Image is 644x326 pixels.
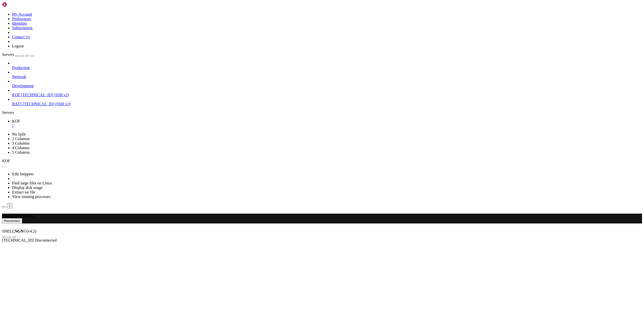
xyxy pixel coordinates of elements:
[12,17,31,21] a: Preferences
[12,146,30,150] a: 4 Columns
[12,190,35,194] a: Extract tar file
[12,141,30,145] a: 3 Columns
[12,93,642,97] a: KOF [TECHNICAL_ID] (SSH v2)
[12,26,32,30] a: Subscription
[23,102,70,106] span: [TECHNICAL_ID] (SSH v2)
[12,84,642,88] a: Development
[12,84,34,88] span: Development
[12,93,20,97] span: KOF
[12,181,52,185] a: Find large files on Linux
[9,204,10,208] div: 
[12,102,642,106] a: BAT3 [TECHNICAL_ID] (SSH v2)
[12,35,30,39] a: Contact Us
[12,75,642,79] a: Network
[12,44,24,48] a: Logout
[12,119,20,123] span: KOF
[7,203,12,208] button: 
[12,132,26,136] a: No Split
[12,66,30,70] span: Production
[12,97,642,106] li: BAT3 [TECHNICAL_ID] (SSH v2)
[12,88,642,97] li: KOF [TECHNICAL_ID] (SSH v2)
[12,185,43,190] a: Display disk usage
[12,123,642,128] a: 
[12,194,51,199] a: View running processes
[12,119,642,128] a: KOF
[12,21,27,25] a: Identities
[2,2,31,7] img: Shellngn
[12,102,22,106] span: BAT3
[12,79,642,88] li: Development
[12,150,30,154] a: 5 Columns
[12,12,32,16] a: My Account
[12,66,642,70] a: Production
[2,159,10,163] span: KOF
[12,70,642,79] li: Network
[12,172,34,176] a: Edit Snippets
[2,110,642,115] div: Servers
[2,52,14,57] span: Servers
[12,61,642,70] li: Production
[21,93,69,97] span: [TECHNICAL_ID] (SSH v2)
[2,52,34,57] a: Servers
[12,137,30,141] a: 2 Columns
[12,75,26,79] span: Network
